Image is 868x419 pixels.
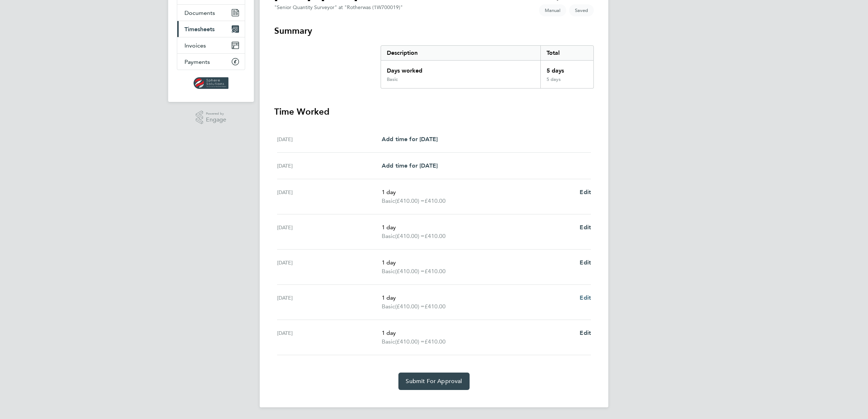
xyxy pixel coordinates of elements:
[580,259,591,266] span: Edit
[580,293,591,302] a: Edit
[184,42,206,49] span: Invoices
[382,135,438,144] a: Add time for [DATE]
[381,46,540,60] div: Description
[580,329,591,337] a: Edit
[540,46,593,60] div: Total
[177,5,245,21] a: Documents
[184,9,215,16] span: Documents
[277,329,382,346] div: [DATE]
[206,117,226,123] span: Engage
[277,161,382,170] div: [DATE]
[382,136,438,143] span: Add time for [DATE]
[406,378,462,385] span: Submit For Approval
[580,224,591,231] span: Edit
[387,77,398,82] div: Basic
[177,37,245,53] a: Invoices
[274,4,403,11] div: "Senior Quantity Surveyor" at "Rotherwas (1W700019)"
[395,338,425,345] span: (£410.00) =
[395,233,425,239] span: (£410.00) =
[382,223,574,232] p: 1 day
[580,294,591,301] span: Edit
[580,223,591,232] a: Edit
[277,188,382,205] div: [DATE]
[540,77,593,88] div: 5 days
[580,258,591,267] a: Edit
[425,233,446,239] span: £410.00
[277,135,382,144] div: [DATE]
[425,338,446,345] span: £410.00
[425,268,446,275] span: £410.00
[382,258,574,267] p: 1 day
[184,26,215,33] span: Timesheets
[194,77,229,89] img: spheresolutions-logo-retina.png
[381,45,594,89] div: Summary
[206,111,226,117] span: Powered by
[382,293,574,302] p: 1 day
[540,61,593,77] div: 5 days
[425,197,446,204] span: £410.00
[381,61,540,77] div: Days worked
[382,162,438,169] span: Add time for [DATE]
[196,111,227,124] a: Powered byEngage
[382,188,574,197] p: 1 day
[177,77,245,89] a: Go to home page
[580,189,591,196] span: Edit
[277,293,382,311] div: [DATE]
[382,329,574,337] p: 1 day
[277,223,382,241] div: [DATE]
[398,373,469,390] button: Submit For Approval
[569,4,594,16] span: This timesheet is Saved.
[382,232,395,241] span: Basic
[274,25,594,37] h3: Summary
[177,54,245,70] a: Payments
[395,303,425,310] span: (£410.00) =
[580,188,591,197] a: Edit
[382,267,395,276] span: Basic
[177,21,245,37] a: Timesheets
[277,258,382,276] div: [DATE]
[382,337,395,346] span: Basic
[382,197,395,205] span: Basic
[382,161,438,170] a: Add time for [DATE]
[395,268,425,275] span: (£410.00) =
[539,4,566,16] span: This timesheet was manually created.
[580,329,591,336] span: Edit
[274,106,594,118] h3: Time Worked
[425,303,446,310] span: £410.00
[184,58,210,65] span: Payments
[382,302,395,311] span: Basic
[395,197,425,204] span: (£410.00) =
